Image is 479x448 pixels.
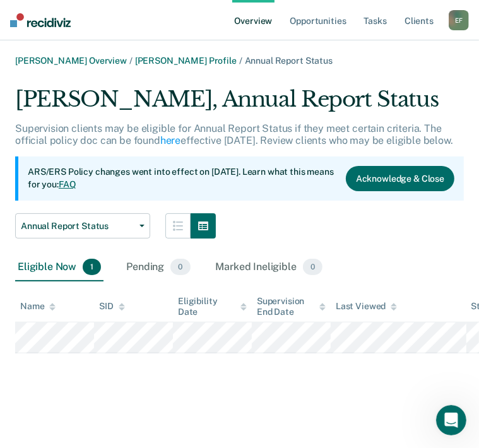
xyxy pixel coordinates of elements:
p: ARS/ERS Policy changes went into effect on [DATE]. Learn what this means for you: [28,166,336,191]
span: Annual Report Status [245,56,333,66]
div: Marked Ineligible0 [213,254,326,281]
div: Last Viewed [336,301,397,312]
iframe: Intercom live chat [436,405,466,435]
a: [PERSON_NAME] Overview [15,56,127,66]
div: Supervision End Date [257,296,326,317]
a: here [160,134,180,146]
a: FAQ [59,179,76,189]
span: Annual Report Status [21,221,134,232]
span: 0 [170,259,190,275]
span: / [237,56,245,66]
span: 1 [83,259,101,275]
span: / [127,56,135,66]
div: SID [99,301,125,312]
div: Eligible Now1 [15,254,103,281]
div: [PERSON_NAME], Annual Report Status [15,86,464,122]
div: Eligibility Date [178,296,247,317]
button: Annual Report Status [15,213,150,239]
button: EF [449,10,469,30]
div: Name [20,301,56,312]
button: Acknowledge & Close [346,166,454,191]
img: Recidiviz [10,13,71,27]
div: E F [449,10,469,30]
div: Pending0 [124,254,192,281]
p: Supervision clients may be eligible for Annual Report Status if they meet certain criteria. The o... [15,122,453,146]
span: 0 [303,259,322,275]
a: [PERSON_NAME] Profile [135,56,237,66]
